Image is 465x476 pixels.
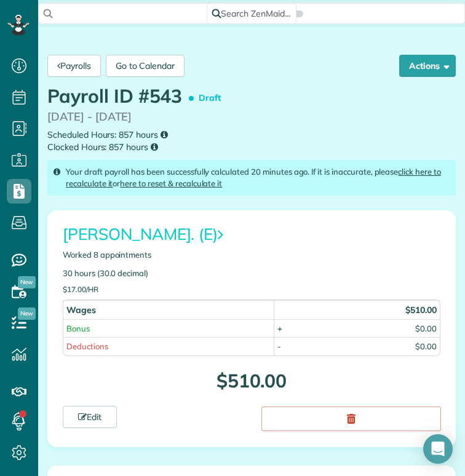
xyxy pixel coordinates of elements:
a: here to reset & recalculate it [120,178,222,188]
div: $0.00 [415,323,437,335]
span: New [18,307,36,320]
p: $510.00 [63,371,440,391]
p: $17.00/hr [63,285,440,293]
h1: Payroll ID #543 [47,86,226,109]
td: Bonus [63,319,274,338]
strong: Wages [66,304,96,315]
button: Actions [399,55,456,77]
span: Draft [191,87,226,109]
div: Your draft payroll has been successfully calculated 20 minutes ago. If it is inaccurate, please or [47,160,456,196]
strong: $510.00 [405,304,437,315]
a: Edit [63,406,117,428]
p: 30 hours (30.0 decimal) [63,268,440,279]
span: New [18,276,36,288]
p: Worked 8 appointments [63,249,440,261]
div: $0.00 [415,341,437,352]
p: [DATE] - [DATE] [47,109,456,125]
div: - [277,341,281,352]
a: [PERSON_NAME]. (E) [63,224,223,244]
td: Deductions [63,337,274,355]
div: Open Intercom Messenger [423,434,453,464]
small: Scheduled Hours: 857 hours Clocked Hours: 857 hours [47,129,456,154]
div: + [277,323,282,335]
a: Go to Calendar [106,55,185,77]
a: Payrolls [47,55,101,77]
a: click here to recalculate it [66,167,441,188]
